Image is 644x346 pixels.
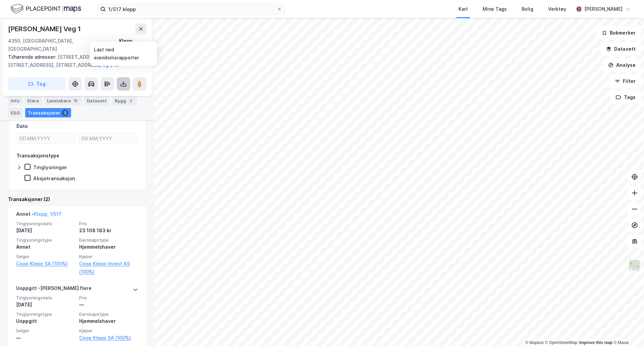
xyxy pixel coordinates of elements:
[79,328,138,334] span: Kjøper
[628,259,641,272] img: Z
[16,317,75,325] div: Uoppgitt
[8,195,146,203] div: Transaksjoner (2)
[16,152,59,160] div: Transaksjonstype
[525,340,544,345] a: Mapbox
[79,243,138,251] div: Hjemmelshaver
[596,26,641,40] button: Bokmerker
[79,237,138,243] span: Eierskapstype
[127,97,134,104] div: 2
[119,37,146,53] div: Klepp, 1/517
[579,340,612,345] a: Improve this map
[16,237,75,243] span: Tinglysningstype
[548,5,566,13] div: Verktøy
[459,5,468,13] div: Kart
[33,175,75,182] div: Aksjetransaksjon
[33,164,67,170] div: Tinglysninger
[16,243,75,251] div: Annet
[79,254,138,259] span: Kjøper
[584,5,623,13] div: [PERSON_NAME]
[112,96,137,105] div: Bygg
[11,3,81,15] img: logo.f888ab2527a4732fd821a326f86c7f29.svg
[72,97,79,104] div: 15
[44,96,82,105] div: Leietakere
[610,314,644,346] div: Kontrollprogram for chat
[8,54,58,60] span: Tilhørende adresser:
[16,227,75,235] div: [DATE]
[17,133,75,143] input: DD.MM.YYYY
[483,5,507,13] div: Mine Tags
[16,260,75,268] a: Coop Klepp SA (100%)
[545,340,578,345] a: OpenStreetMap
[8,77,66,91] button: Tag
[79,301,138,309] div: —
[16,328,75,334] span: Selger
[16,254,75,259] span: Selger
[16,122,28,130] div: Dato
[79,311,138,317] span: Eierskapstype
[8,23,82,34] div: [PERSON_NAME] Veg 1
[8,108,22,117] div: ESG
[8,53,141,69] div: [STREET_ADDRESS], [STREET_ADDRESS], [STREET_ADDRESS]
[25,108,71,117] div: Transaksjoner
[16,295,75,301] span: Tinglysningsdato
[602,58,641,72] button: Analyse
[79,334,138,342] a: Coop Klepp SA (100%)
[610,314,644,346] iframe: Chat Widget
[79,317,138,325] div: Hjemmelshaver
[8,96,22,105] div: Info
[16,210,61,221] div: Annet -
[522,5,533,13] div: Bolig
[600,42,641,56] button: Datasett
[79,260,138,276] a: Coop Klepp Invest AS (100%)
[79,295,138,301] span: Pris
[16,311,75,317] span: Tinglysningstype
[16,301,75,309] div: [DATE]
[34,211,61,217] a: Klepp, 1/517
[62,109,68,116] div: 2
[8,37,119,53] div: 4350, [GEOGRAPHIC_DATA], [GEOGRAPHIC_DATA]
[16,334,75,342] div: —
[79,221,138,227] span: Pris
[609,75,641,88] button: Filter
[106,4,277,14] input: Søk på adresse, matrikkel, gårdeiere, leietakere eller personer
[16,221,75,227] span: Tinglysningsdato
[79,133,138,143] input: DD.MM.YYYY
[16,284,92,295] div: Uoppgitt - [PERSON_NAME] flere
[79,227,138,235] div: 23 108 183 kr
[25,96,42,105] div: Eiere
[610,91,641,104] button: Tags
[84,96,109,105] div: Datasett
